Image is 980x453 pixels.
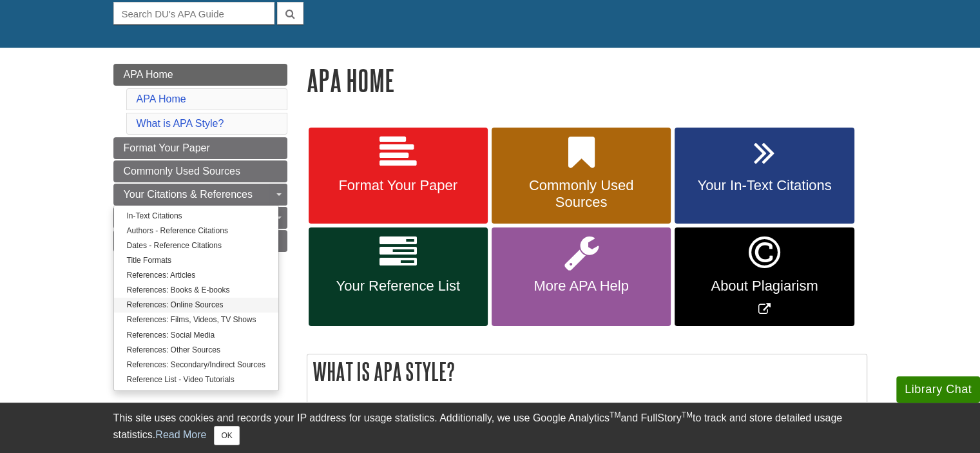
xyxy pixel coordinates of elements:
[114,328,278,343] a: References: Social Media
[309,227,488,326] a: Your Reference List
[675,128,854,224] a: Your In-Text Citations
[682,410,693,419] sup: TM
[114,209,278,224] a: In-Text Citations
[684,278,844,294] span: About Plagiarism
[124,189,253,200] span: Your Citations & References
[155,429,206,440] a: Read More
[124,142,210,153] span: Format Your Paper
[675,227,854,326] a: Link opens in new window
[501,177,661,211] span: Commonly Used Sources
[114,358,278,372] a: References: Secondary/Indirect Sources
[124,166,240,177] span: Commonly Used Sources
[137,118,224,129] a: What is APA Style?
[309,128,488,224] a: Format Your Paper
[114,343,278,358] a: References: Other Sources
[124,69,173,80] span: APA Home
[114,372,278,387] a: Reference List - Video Tutorials
[307,354,867,389] h2: What is APA Style?
[610,410,620,419] sup: TM
[896,376,980,403] button: Library Chat
[492,128,671,224] a: Commonly Used Sources
[318,278,478,294] span: Your Reference List
[113,410,867,445] div: This site uses cookies and records your IP address for usage statistics. Additionally, we use Goo...
[114,298,278,313] a: References: Online Sources
[214,426,239,445] button: Close
[113,2,274,24] input: Search DU's APA Guide
[114,313,278,327] a: References: Films, Videos, TV Shows
[318,177,478,194] span: Format Your Paper
[114,283,278,298] a: References: Books & E-books
[113,160,287,182] a: Commonly Used Sources
[113,137,287,159] a: Format Your Paper
[114,268,278,283] a: References: Articles
[307,64,867,97] h1: APA Home
[492,227,671,326] a: More APA Help
[114,253,278,268] a: Title Formats
[501,278,661,294] span: More APA Help
[113,64,287,86] a: APA Home
[684,177,844,194] span: Your In-Text Citations
[114,238,278,253] a: Dates - Reference Citations
[113,64,287,337] div: Guide Page Menu
[137,93,186,104] a: APA Home
[113,184,287,206] a: Your Citations & References
[114,224,278,238] a: Authors - Reference Citations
